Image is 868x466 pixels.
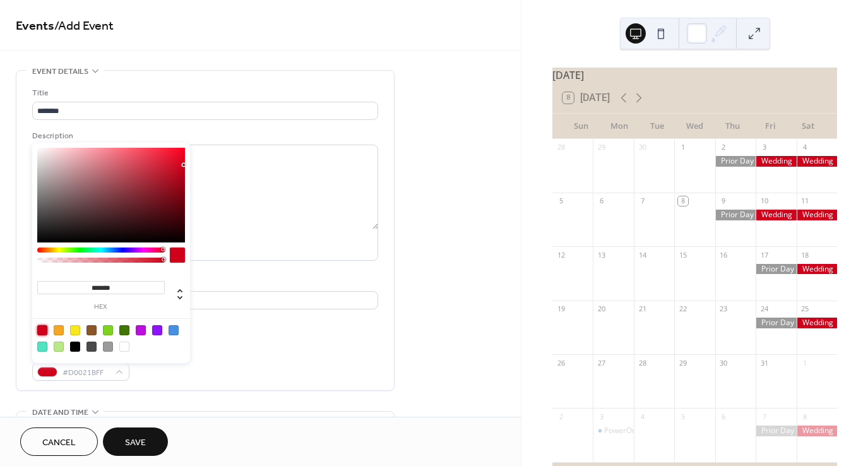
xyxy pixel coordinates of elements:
[719,304,728,314] div: 23
[136,325,146,335] div: #BD10E0
[119,342,129,352] div: #FFFFFF
[756,210,796,220] div: Wedding
[713,114,751,139] div: Thu
[756,426,796,436] div: Prior Day Rental
[800,196,810,206] div: 11
[797,156,837,167] div: Wedding
[32,276,376,289] div: Location
[719,412,728,421] div: 6
[719,250,728,260] div: 16
[800,304,810,314] div: 25
[759,304,769,314] div: 24
[756,156,796,167] div: Wedding
[597,196,606,206] div: 6
[597,358,606,367] div: 27
[800,143,810,152] div: 4
[37,325,47,335] div: #D0021B
[797,318,837,328] div: Wedding
[562,114,600,139] div: Sun
[800,358,810,367] div: 1
[638,358,647,367] div: 28
[32,129,376,143] div: Description
[638,114,676,139] div: Tue
[54,325,64,335] div: #F5A623
[719,143,728,152] div: 2
[103,325,113,335] div: #7ED321
[16,14,54,39] a: Events
[32,87,376,100] div: Title
[719,196,728,206] div: 9
[556,304,566,314] div: 19
[797,264,837,275] div: Wedding
[556,358,566,367] div: 26
[678,143,687,152] div: 1
[37,342,47,352] div: #50E3C2
[103,427,168,456] button: Save
[638,196,647,206] div: 7
[759,143,769,152] div: 3
[593,426,633,436] div: PowerOn Midwest Meeting
[759,358,769,367] div: 31
[103,342,113,352] div: #9B9B9B
[715,210,756,220] div: Prior Day Rental
[556,143,566,152] div: 28
[54,14,114,39] span: / Add Event
[37,304,165,311] label: hex
[756,318,796,328] div: Prior Day Rental
[800,412,810,421] div: 8
[797,210,837,220] div: Wedding
[70,325,80,335] div: #F8E71C
[86,342,97,352] div: #4A4A4A
[638,412,647,421] div: 4
[556,412,566,421] div: 2
[678,358,687,367] div: 29
[678,196,687,206] div: 8
[678,250,687,260] div: 15
[678,412,687,421] div: 5
[751,114,789,139] div: Fri
[638,250,647,260] div: 14
[597,412,606,421] div: 3
[32,65,88,78] span: Event details
[86,325,97,335] div: #8B572A
[125,436,146,450] span: Save
[800,250,810,260] div: 18
[604,426,699,436] div: PowerOn Midwest Meeting
[152,325,162,335] div: #9013FE
[42,436,76,450] span: Cancel
[62,366,109,379] span: #D0021BFF
[676,114,714,139] div: Wed
[638,143,647,152] div: 30
[759,412,769,421] div: 7
[552,68,837,83] div: [DATE]
[797,426,837,436] div: Wedding
[756,264,796,275] div: Prior Day Rental
[600,114,638,139] div: Mon
[638,304,647,314] div: 21
[759,250,769,260] div: 17
[556,250,566,260] div: 12
[556,196,566,206] div: 5
[715,156,756,167] div: Prior Day Rental
[597,250,606,260] div: 13
[789,114,827,139] div: Sat
[597,143,606,152] div: 29
[169,325,179,335] div: #4A90E2
[32,406,88,419] span: Date and time
[597,304,606,314] div: 20
[70,342,80,352] div: #000000
[678,304,687,314] div: 22
[119,325,129,335] div: #417505
[759,196,769,206] div: 10
[54,342,64,352] div: #B8E986
[719,358,728,367] div: 30
[20,427,98,456] button: Cancel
